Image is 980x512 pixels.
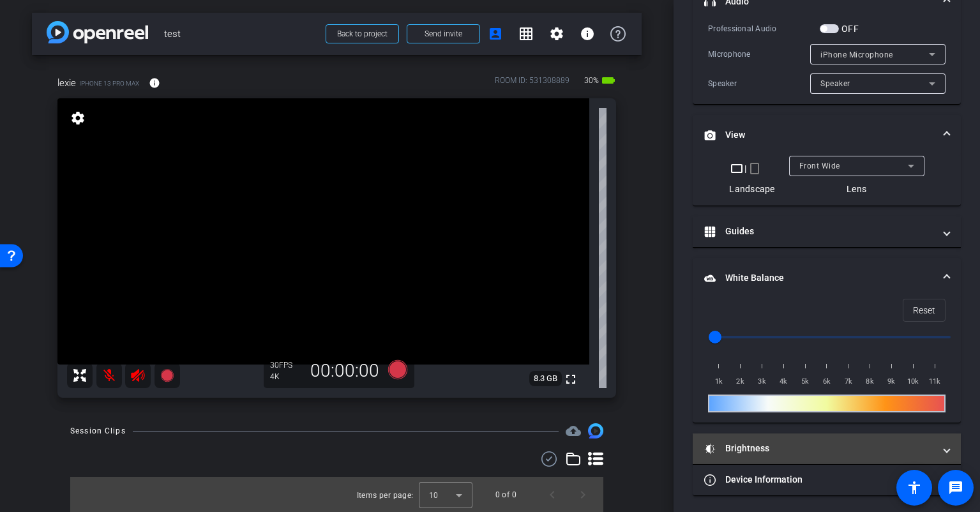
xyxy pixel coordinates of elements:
[518,26,534,41] mat-icon: grid_on
[529,371,562,386] span: 8.3 GB
[270,372,302,382] div: 4K
[693,156,961,206] div: View
[704,271,934,285] mat-panel-title: White Balance
[794,375,816,388] span: 5k
[903,299,946,322] button: Reset
[838,375,859,388] span: 7k
[69,110,87,126] mat-icon: settings
[799,162,840,170] span: Front Wide
[164,21,318,47] span: test
[729,161,774,176] div: |
[924,375,946,388] span: 11k
[407,24,480,43] button: Send invite
[270,360,302,370] div: 30
[729,161,744,176] mat-icon: crop_landscape
[537,479,568,510] button: Previous page
[326,24,399,43] button: Back to project
[820,50,893,59] span: iPhone Microphone
[708,22,820,35] div: Professional Audio
[563,372,578,387] mat-icon: fullscreen
[302,360,388,382] div: 00:00:00
[693,22,961,104] div: Audio
[279,361,292,370] span: FPS
[859,375,881,388] span: 8k
[601,73,616,88] mat-icon: battery_std
[693,258,961,299] mat-expansion-panel-header: White Balance
[588,423,603,439] img: Session clips
[693,433,961,464] mat-expansion-panel-header: Brightness
[693,115,961,156] mat-expansion-panel-header: View
[751,375,773,388] span: 3k
[70,425,126,437] div: Session Clips
[730,375,751,388] span: 2k
[568,479,598,510] button: Next page
[337,29,388,38] span: Back to project
[582,70,601,91] span: 30%
[693,299,961,423] div: White Balance
[488,26,503,41] mat-icon: account_box
[149,77,160,89] mat-icon: info
[704,442,934,455] mat-panel-title: Brightness
[357,489,414,502] div: Items per page:
[704,473,934,486] mat-panel-title: Device Information
[820,79,850,88] span: Speaker
[425,29,462,39] span: Send invite
[57,76,76,90] span: lexie
[729,183,774,195] div: Landscape
[902,375,924,388] span: 10k
[773,375,794,388] span: 4k
[495,488,516,501] div: 0 of 0
[839,22,859,35] label: OFF
[495,75,569,93] div: ROOM ID: 531308889
[566,423,581,439] span: Destinations for your clips
[881,375,903,388] span: 9k
[913,298,935,322] span: Reset
[693,216,961,247] mat-expansion-panel-header: Guides
[816,375,838,388] span: 6k
[79,79,139,88] span: iPhone 13 Pro Max
[704,225,934,238] mat-panel-title: Guides
[704,128,934,142] mat-panel-title: View
[693,465,961,495] mat-expansion-panel-header: Device Information
[907,480,922,495] mat-icon: accessibility
[566,423,581,439] mat-icon: cloud_upload
[747,161,762,176] mat-icon: crop_portrait
[708,375,730,388] span: 1k
[708,77,810,90] div: Speaker
[47,21,148,43] img: app-logo
[948,480,963,495] mat-icon: message
[580,26,595,41] mat-icon: info
[549,26,564,41] mat-icon: settings
[708,48,810,61] div: Microphone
